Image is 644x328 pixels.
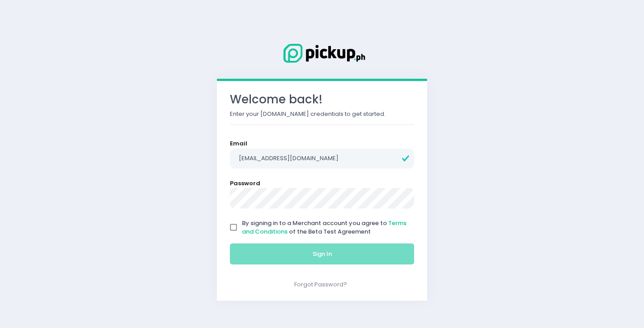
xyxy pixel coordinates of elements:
input: Email [230,149,414,169]
label: Email [230,139,247,148]
button: Sign In [230,243,414,265]
span: By signing in to a Merchant account you agree to of the Beta Test Agreement [242,219,407,236]
img: Logo [277,42,367,64]
a: Terms and Conditions [242,219,407,236]
span: Sign In [313,250,332,258]
p: Enter your [DOMAIN_NAME] credentials to get started. [230,110,414,119]
a: Forgot Password? [294,280,347,289]
label: Password [230,179,260,188]
h3: Welcome back! [230,93,414,106]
